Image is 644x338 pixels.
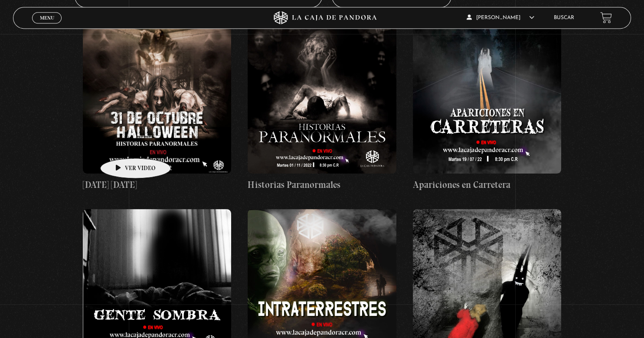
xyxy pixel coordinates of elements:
h4: Apariciones en Carretera [413,178,561,192]
a: [DATE] [DATE] [83,25,231,192]
h4: [DATE] [DATE] [83,178,231,192]
a: Buscar [554,15,574,20]
h4: Historias Paranormales [248,178,396,192]
span: Cerrar [37,22,57,28]
a: View your shopping cart [600,12,612,23]
span: [PERSON_NAME] [467,15,534,20]
a: Historias Paranormales [248,25,396,192]
span: Menu [40,15,54,20]
a: Apariciones en Carretera [413,25,561,192]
